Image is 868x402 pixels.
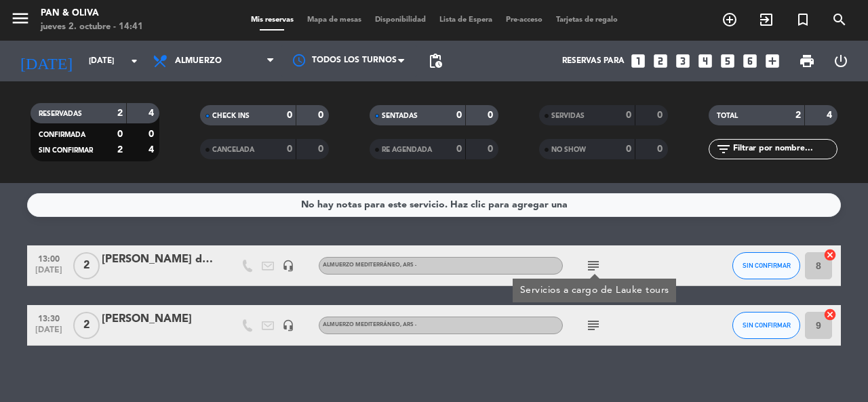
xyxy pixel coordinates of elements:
[719,52,736,70] i: looks_5
[102,251,217,268] div: [PERSON_NAME] dos Reis
[41,20,143,34] div: jueves 2. octubre - 14:41
[323,322,416,327] span: Almuerzo Mediterráneo
[149,108,157,118] strong: 4
[323,262,416,268] span: Almuerzo Mediterráneo
[39,132,85,138] span: CONFIRMADA
[10,8,31,33] button: menu
[827,110,835,120] strong: 4
[149,129,157,139] strong: 0
[117,108,123,118] strong: 2
[717,113,738,119] span: TOTAL
[10,8,31,28] i: menu
[732,252,800,279] button: SIN CONFIRMAR
[117,129,123,139] strong: 0
[102,310,217,328] div: [PERSON_NAME]
[629,52,647,70] i: looks_one
[39,147,93,154] span: SIN CONFIRMAR
[741,52,759,70] i: looks_6
[652,52,669,70] i: looks_two
[795,12,811,28] i: turned_in_not
[732,312,800,339] button: SIN CONFIRMAR
[824,41,858,81] div: LOG OUT
[833,53,849,69] i: power_settings_new
[758,12,774,28] i: exit_to_app
[743,262,791,269] span: SIN CONFIRMAR
[382,113,418,119] span: SENTADAS
[626,110,631,120] strong: 0
[212,113,250,119] span: CHECK INS
[488,110,496,120] strong: 0
[657,110,665,120] strong: 0
[318,144,326,154] strong: 0
[400,262,416,268] span: , ARS -
[73,312,100,339] span: 2
[551,113,585,119] span: SERVIDAS
[287,110,292,120] strong: 0
[715,141,732,157] i: filter_list
[117,145,123,155] strong: 2
[41,7,143,20] div: Pan & Oliva
[764,52,781,70] i: add_box
[799,53,815,69] span: print
[301,197,568,213] div: No hay notas para este servicio. Haz clic para agregar una
[212,146,254,153] span: CANCELADA
[175,56,222,66] span: Almuerzo
[626,144,631,154] strong: 0
[400,322,416,327] span: , ARS -
[831,12,848,28] i: search
[32,250,66,266] span: 13:00
[10,46,82,76] i: [DATE]
[696,52,714,70] i: looks_4
[287,144,292,154] strong: 0
[585,317,601,334] i: subject
[732,142,837,157] input: Filtrar por nombre...
[318,110,326,120] strong: 0
[126,53,142,69] i: arrow_drop_down
[488,144,496,154] strong: 0
[551,146,586,153] span: NO SHOW
[149,145,157,155] strong: 4
[32,325,66,341] span: [DATE]
[674,52,692,70] i: looks_3
[585,258,601,274] i: subject
[657,144,665,154] strong: 0
[549,16,625,24] span: Tarjetas de regalo
[368,16,433,24] span: Disponibilidad
[32,310,66,325] span: 13:30
[382,146,432,153] span: RE AGENDADA
[743,321,791,329] span: SIN CONFIRMAR
[73,252,100,279] span: 2
[823,308,837,321] i: cancel
[244,16,300,24] span: Mis reservas
[722,12,738,28] i: add_circle_outline
[795,110,801,120] strong: 2
[499,16,549,24] span: Pre-acceso
[282,319,294,331] i: headset_mic
[562,56,625,66] span: Reservas para
[456,110,462,120] strong: 0
[520,283,669,298] div: Servicios a cargo de Lauke tours
[823,248,837,262] i: cancel
[39,110,82,117] span: RESERVADAS
[433,16,499,24] span: Lista de Espera
[456,144,462,154] strong: 0
[282,260,294,272] i: headset_mic
[300,16,368,24] span: Mapa de mesas
[427,53,443,69] span: pending_actions
[32,266,66,281] span: [DATE]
